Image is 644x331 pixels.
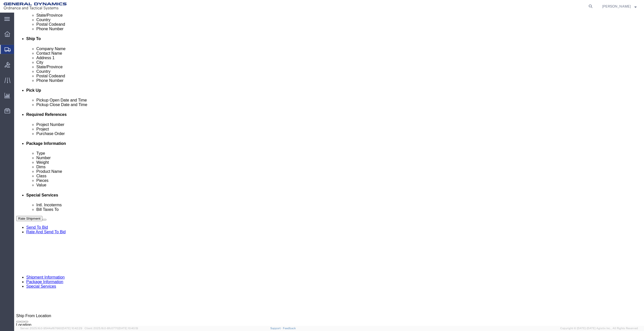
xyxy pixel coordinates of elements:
[602,4,631,9] span: Justin Bowdich
[270,327,283,330] a: Support
[4,3,67,10] img: logo
[20,327,82,330] span: Server: 2025.16.0-9544af67660
[85,327,138,330] span: Client: 2025.16.0-8fc0770
[62,327,82,330] span: [DATE] 10:42:29
[283,327,296,330] a: Feedback
[560,326,638,330] span: Copyright © [DATE]-[DATE] Agistix Inc., All Rights Reserved
[118,327,138,330] span: [DATE] 10:40:19
[602,3,637,9] button: [PERSON_NAME]
[14,13,644,326] iframe: FS Legacy Container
